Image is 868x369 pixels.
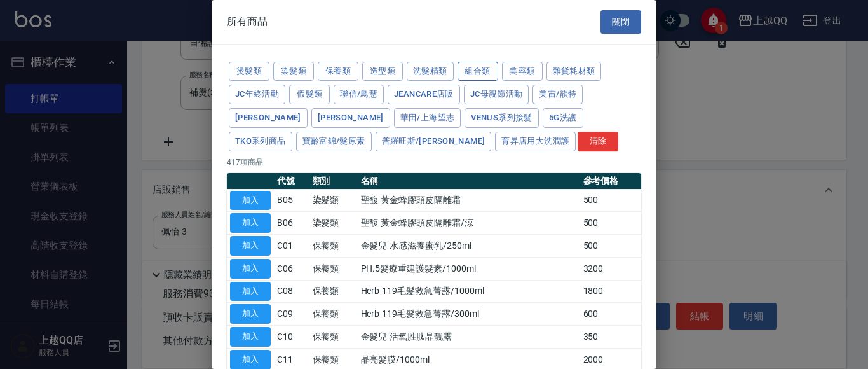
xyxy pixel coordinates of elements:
[495,132,576,151] button: 育昇店用大洗潤護
[230,282,271,302] button: 加入
[458,62,498,81] button: 組合類
[229,85,285,104] button: JC年終活動
[230,191,271,211] button: 加入
[274,303,309,326] td: C09
[309,189,358,212] td: 染髮類
[229,108,308,128] button: [PERSON_NAME]
[274,280,309,303] td: C08
[532,85,583,104] button: 美宙/韻特
[309,212,358,235] td: 染髮類
[230,213,271,233] button: 加入
[318,62,358,81] button: 保養類
[394,108,461,128] button: 華田/上海望志
[580,257,642,280] td: 3200
[580,173,642,190] th: 參考價格
[358,303,580,326] td: Herb-119毛髮救急菁露/300ml
[230,304,271,324] button: 加入
[273,62,314,81] button: 染髮類
[578,132,618,151] button: 清除
[580,303,642,326] td: 600
[388,85,460,104] button: JeanCare店販
[358,280,580,303] td: Herb-119毛髮救急菁露/1000ml
[230,327,271,347] button: 加入
[309,326,358,349] td: 保養類
[309,235,358,258] td: 保養類
[358,212,580,235] td: 聖馥-黃金蜂膠頭皮隔離霜/涼
[229,62,269,81] button: 燙髮類
[274,173,309,190] th: 代號
[358,173,580,190] th: 名稱
[376,132,492,151] button: 普羅旺斯/[PERSON_NAME]
[309,173,358,190] th: 類別
[274,189,309,212] td: B05
[309,303,358,326] td: 保養類
[274,326,309,349] td: C10
[580,235,642,258] td: 500
[600,10,641,34] button: 關閉
[580,189,642,212] td: 500
[464,85,529,104] button: JC母親節活動
[274,235,309,258] td: C01
[358,257,580,280] td: PH.5髮療重建護髮素/1000ml
[543,108,583,128] button: 5G洗護
[465,108,538,128] button: Venus系列接髮
[358,189,580,212] td: 聖馥-黃金蜂膠頭皮隔離霜
[580,280,642,303] td: 1800
[546,62,602,81] button: 雜貨耗材類
[407,62,454,81] button: 洗髮精類
[309,257,358,280] td: 保養類
[502,62,543,81] button: 美容類
[227,15,268,28] span: 所有商品
[274,257,309,280] td: C06
[274,212,309,235] td: B06
[580,212,642,235] td: 500
[358,235,580,258] td: 金髮兒-水感滋養蜜乳/250ml
[296,132,372,151] button: 寶齡富錦/髮原素
[358,326,580,349] td: 金髮兒-活氧胜肽晶靓露
[230,236,271,256] button: 加入
[229,132,292,151] button: TKO系列商品
[362,62,403,81] button: 造型類
[580,326,642,349] td: 350
[309,280,358,303] td: 保養類
[227,157,641,168] p: 417 項商品
[289,85,330,104] button: 假髮類
[334,85,384,104] button: 聯信/鳥慧
[230,259,271,279] button: 加入
[311,108,390,128] button: [PERSON_NAME]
